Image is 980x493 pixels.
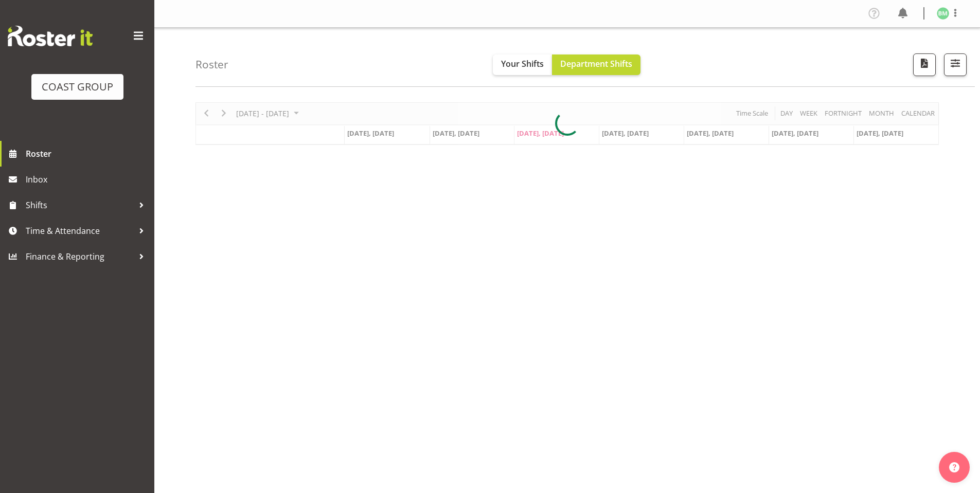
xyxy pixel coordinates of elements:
span: Time & Attendance [26,223,134,239]
button: Filter Shifts [944,53,967,76]
button: Your Shifts [493,54,552,75]
span: Inbox [26,172,149,187]
span: Your Shifts [501,58,544,69]
div: COAST GROUP [42,79,113,95]
img: help-xxl-2.png [949,462,959,472]
img: Rosterit website logo [8,26,93,46]
h4: Roster [195,59,228,70]
span: Shifts [26,197,134,213]
img: boston-morgan-horan1177.jpg [937,7,949,20]
span: Finance & Reporting [26,249,134,264]
button: Download a PDF of the roster according to the set date range. [913,53,936,76]
button: Department Shifts [552,54,640,75]
span: Roster [26,146,149,161]
span: Department Shifts [560,58,632,69]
